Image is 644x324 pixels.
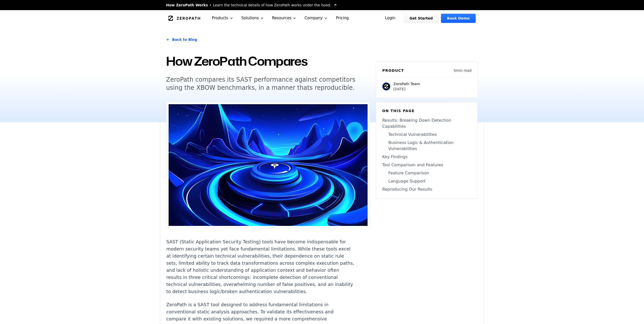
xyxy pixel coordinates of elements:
button: Solutions [237,10,268,26]
span: How ZeroPath Works [166,3,208,8]
a: Tool Comparison and Features [382,162,471,168]
a: Pricing [332,10,353,26]
a: Login [379,14,401,23]
a: Back to Blog [166,32,197,47]
nav: Global [160,10,484,26]
a: Business Logic & Authentication Vulnerabilities [382,140,471,152]
p: SAST (Static Application Security Testing) tools have become indispensable for modern security te... [166,238,355,295]
h1: How ZeroPath Compares [166,53,370,69]
img: How ZeroPath Compares [169,104,368,226]
a: Key Findings [382,154,471,160]
a: Technical Vulnerabilities [382,132,471,138]
a: Book Demo [441,14,476,23]
p: 5 min read [454,68,472,73]
span: Learn the technical details of how ZeroPath works under the hood. [213,3,331,8]
button: Resources [268,10,301,26]
button: Company [300,10,332,26]
a: Reproducing Our Results [382,186,471,192]
p: ZeroPath Team [393,81,420,86]
a: Results: Breaking Down Detection Capabilities [382,117,471,130]
h6: On this page [382,108,471,113]
button: Products [208,10,237,26]
a: Feature Comparison [382,170,471,176]
img: ZeroPath Team [382,82,390,91]
a: Get Started [404,14,439,23]
p: [DATE] [393,86,420,92]
h6: Product [382,68,404,73]
a: Language Support [382,178,471,184]
a: How ZeroPath WorksLearn the technical details of how ZeroPath works under the hood. [166,3,337,8]
h5: ZeroPath compares its SAST performance against competitors using the XBOW benchmarks, in a manner... [166,76,360,92]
